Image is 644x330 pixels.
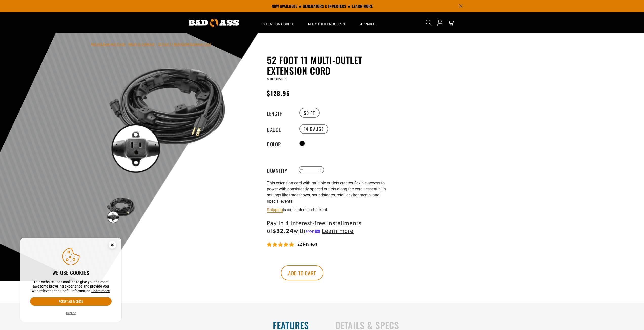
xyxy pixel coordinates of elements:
[20,238,121,322] aside: Cookie Consent
[106,195,135,224] img: black
[267,242,295,247] span: 4.95 stars
[158,42,211,46] span: 52 Foot 11 Multi-Outlet Extension Cord
[267,109,292,116] legend: Length
[425,19,433,27] summary: Search
[267,181,386,204] span: This extension cord with multiple outlets creates flexible access to power with consistently spac...
[30,297,112,306] button: Accept all & close
[299,124,328,134] label: 14 Gauge
[352,12,383,33] summary: Apparel
[300,12,352,33] summary: All Other Products
[267,206,391,213] div: is calculated at checkout.
[189,19,239,27] img: Bad Ass Extension Cords
[126,42,127,46] span: ›
[308,22,345,26] span: All Other Products
[65,311,77,316] button: Decline
[267,207,283,212] a: Shipping
[91,42,125,46] a: Bad Ass Extension Cords
[267,167,292,173] label: Quantity
[267,89,290,98] span: $128.95
[267,55,391,76] h1: 52 Foot 11 Multi-Outlet Extension Cord
[254,12,300,33] summary: Extension Cords
[30,269,112,276] h2: We use cookies
[297,242,318,247] span: 22 reviews
[156,42,157,46] span: ›
[360,22,375,26] span: Apparel
[267,126,292,132] legend: Gauge
[261,22,293,26] span: Extension Cords
[128,42,155,46] a: Return to Collection
[91,289,110,293] a: Learn more
[299,108,320,118] label: 50 FT
[106,56,228,178] img: black
[267,77,287,81] span: MOX14050BK
[30,280,112,293] p: This website uses cookies to give you the most awesome browsing experience and provide you with r...
[91,41,211,47] nav: breadcrumbs
[281,265,323,280] button: Add to cart
[267,140,292,147] legend: Color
